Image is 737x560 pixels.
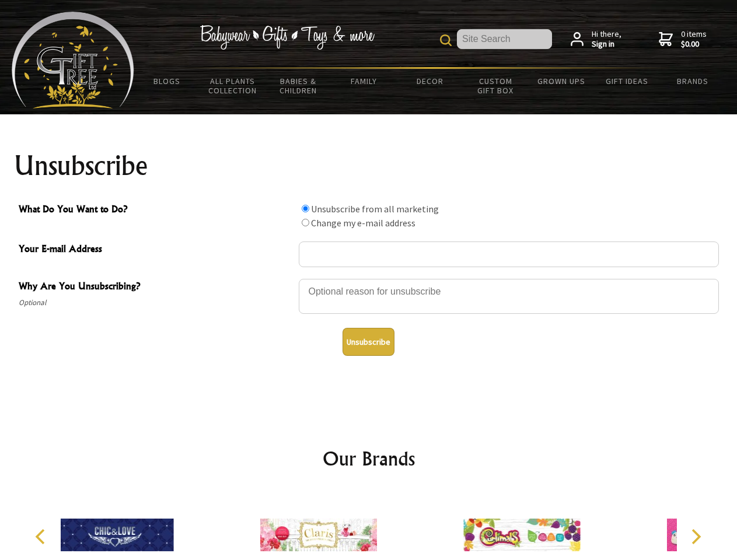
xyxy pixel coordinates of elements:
[19,279,293,296] span: Why Are You Unsubscribing?
[463,69,529,103] a: Custom Gift Box
[200,69,266,103] a: All Plants Collection
[302,205,309,212] input: What Do You Want to Do?
[23,444,714,473] h2: Our Brands
[397,69,463,93] a: Decor
[660,69,726,93] a: Brands
[683,524,708,549] button: Next
[571,29,621,50] a: Hi there,Sign in
[594,69,660,93] a: Gift Ideas
[19,242,293,258] span: Your E-mail Address
[19,202,293,219] span: What Do You Want to Do?
[19,296,293,310] span: Optional
[659,29,707,50] a: 0 items$0.00
[12,12,134,108] img: Babyware - Gifts - Toys and more...
[457,29,552,49] input: Site Search
[266,69,331,103] a: Babies & Children
[311,203,439,215] label: Unsubscribe from all marketing
[134,69,200,93] a: BLOGS
[311,217,415,229] label: Change my e-mail address
[302,219,309,226] input: What Do You Want to Do?
[681,39,707,50] strong: $0.00
[440,34,452,46] img: product search
[299,242,719,267] input: Your E-mail Address
[592,29,621,50] span: Hi there,
[14,152,724,180] h1: Unsubscribe
[331,69,397,93] a: Family
[681,29,707,50] span: 0 items
[200,25,375,50] img: Babywear - Gifts - Toys & more
[299,279,719,314] textarea: Why Are You Unsubscribing?
[29,524,55,549] button: Previous
[343,328,394,356] button: Unsubscribe
[592,39,621,50] strong: Sign in
[528,69,594,93] a: Grown Ups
